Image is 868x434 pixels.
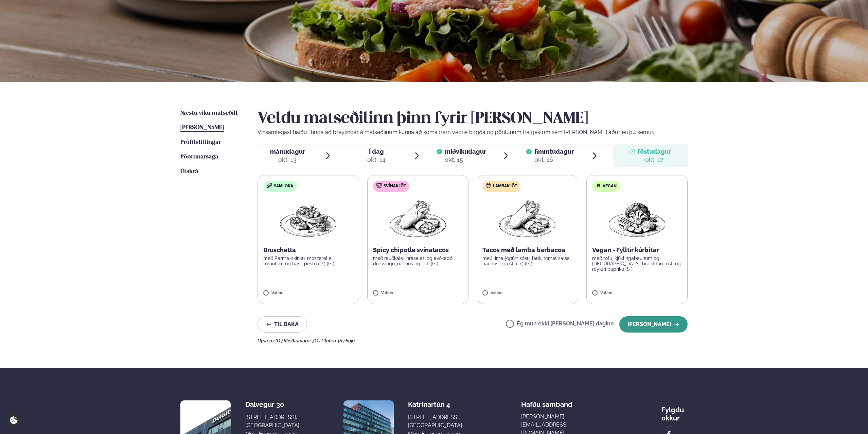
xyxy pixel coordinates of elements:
[445,148,486,155] span: miðvikudagur
[373,256,463,266] p: með rauðkáls- hrásalati og avókadó dressingu, nachos og osti (G )
[373,246,463,254] p: Spicy chipotle svínatacos
[521,395,572,409] span: Hafðu samband
[592,256,682,272] p: með tofu, kjúklingabaunum og [GEOGRAPHIC_DATA], bræddum osti og reyktri papriku (S )
[180,110,238,116] span: Næstu viku matseðill
[258,109,688,128] h2: Veldu matseðilinn þinn fyrir [PERSON_NAME]
[367,148,386,156] span: Í dag
[258,128,688,136] p: Vinsamlegast hafðu í huga að breytingar á matseðlinum kunna að koma fram vegna birgða og pöntunum...
[607,197,667,241] img: Vegan.png
[596,183,601,188] img: Vegan.svg
[180,169,198,174] span: Útskrá
[270,156,305,164] div: okt. 13
[263,256,353,266] p: með Parma-skinku, mozzarella, tómötum og basil pestó (D ) (G )
[278,197,338,241] img: Bruschetta.png
[367,156,386,164] div: okt. 14
[245,413,299,430] div: [STREET_ADDRESS], [GEOGRAPHIC_DATA]
[534,148,574,155] span: fimmtudagur
[408,400,462,409] div: Katrínartún 4
[408,413,462,430] div: [STREET_ADDRESS], [GEOGRAPHIC_DATA]
[661,400,688,422] div: Fylgdu okkur
[180,153,218,161] a: Pöntunarsaga
[603,184,617,189] span: Vegan
[258,338,688,343] div: Ofnæmi:
[497,197,557,241] img: Wraps.png
[180,124,224,132] a: [PERSON_NAME]
[180,154,218,160] span: Pöntunarsaga
[258,316,307,333] button: Til baka
[180,139,221,145] span: Prófílstillingar
[276,338,313,343] span: (D ) Mjólkurvörur ,
[274,184,293,189] span: Samloka
[267,183,272,188] img: sandwich-new-16px.svg
[376,183,382,188] img: pork.svg
[493,184,517,189] span: Lambakjöt
[180,138,221,147] a: Prófílstillingar
[338,338,355,343] span: (S ) Soja
[270,148,305,155] span: mánudagur
[638,156,671,164] div: okt. 17
[482,246,572,254] p: Tacos með lamba barbacoa
[638,148,671,155] span: föstudagur
[384,184,406,189] span: Svínakjöt
[180,168,198,176] a: Útskrá
[263,246,353,254] p: Bruschetta
[180,125,224,131] span: [PERSON_NAME]
[534,156,574,164] div: okt. 16
[313,338,338,343] span: (G ) Glúten ,
[7,413,21,427] a: Cookie settings
[445,156,486,164] div: okt. 15
[619,316,688,333] button: [PERSON_NAME]
[486,183,491,188] img: Lamb.svg
[388,197,448,241] img: Wraps.png
[592,246,682,254] p: Vegan - Fylltir kúrbítar
[245,400,299,409] div: Dalvegur 30
[180,109,238,117] a: Næstu viku matseðill
[482,256,572,266] p: með lime-jógúrt sósu, lauk, tómat salsa, nachos og osti (D ) (G )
